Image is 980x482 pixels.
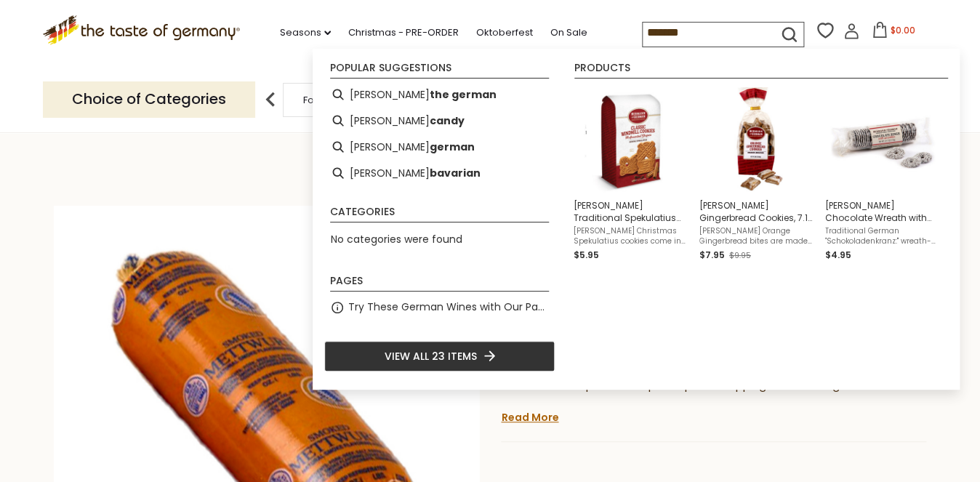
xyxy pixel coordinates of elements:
span: $5.95 [574,249,599,261]
li: hermann german [324,134,555,160]
a: [PERSON_NAME] Traditional Spekulatius Windmill Cookies, Assorted Shapes, 14.1 oz[PERSON_NAME] Chr... [574,87,688,263]
span: [PERSON_NAME] Christmas Spekulatius cookies come in 9 beautiful, seasonally-themed shapes. Origin... [574,226,688,246]
a: [PERSON_NAME] Chocolate Wreath with Non-Pareille, 4.4 ozTraditional German "Schokoladenkranz:" wr... [825,87,939,263]
b: bavarian [430,165,481,182]
span: [PERSON_NAME] Chocolate Wreath with Non-Pareille, 4.4 oz [825,199,939,224]
span: View all 23 items [385,348,477,364]
b: candy [430,113,465,129]
span: $4.95 [825,249,851,261]
p: Choice of Categories [43,81,255,117]
span: [PERSON_NAME] Traditional Spekulatius Windmill Cookies, Assorted Shapes, 14.1 oz [574,199,688,224]
li: Popular suggestions [330,63,549,79]
img: previous arrow [256,85,285,114]
span: Traditional German "Schokoladenkranz:" wreath-shaped chocolate rounds covered with non-pareille t... [825,226,939,246]
span: $7.95 [699,249,725,261]
b: german [430,139,475,156]
a: Read More [501,410,558,425]
a: On Sale [550,25,587,41]
span: No categories were found [331,232,462,246]
span: [PERSON_NAME] Orange Gingerbread bites are made with traditional lebkuchen (gingerbread) dough in... [699,226,814,246]
span: $9.95 [729,250,751,261]
li: Products [574,63,948,79]
li: hermann candy [324,108,555,134]
span: $0.00 [891,24,915,36]
li: View all 23 items [324,341,555,371]
a: Try These German Wines with Our Pastry or Charcuterie [348,299,549,316]
li: Categories [330,206,549,222]
a: Oktoberfest [476,25,533,41]
a: Seasons [280,25,331,41]
li: hermann bavarian [324,160,555,186]
a: Christmas - PRE-ORDER [348,25,459,41]
li: hermann the german [324,81,555,108]
li: Hermann Traditional Spekulatius Windmill Cookies, Assorted Shapes, 14.1 oz [568,81,694,269]
a: [PERSON_NAME] Gingerbread Cookies, 7.1 oz[PERSON_NAME] Orange Gingerbread bites are made with tra... [699,87,814,263]
li: Try These German Wines with Our Pastry or Charcuterie [324,294,555,321]
div: Instant Search Results [313,49,960,389]
span: [PERSON_NAME] Gingerbread Cookies, 7.1 oz [699,199,814,224]
li: Pages [330,276,549,292]
li: Hermann Chocolate Wreath with Non-Pareille, 4.4 oz [819,81,945,269]
li: Hermann Orange Gingerbread Cookies, 7.1 oz [694,81,819,269]
li: We will ship this product in heat-protective packaging and ice. [515,406,926,424]
b: the german [430,87,497,103]
button: $0.00 [862,22,924,44]
a: Food By Category [303,95,387,105]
